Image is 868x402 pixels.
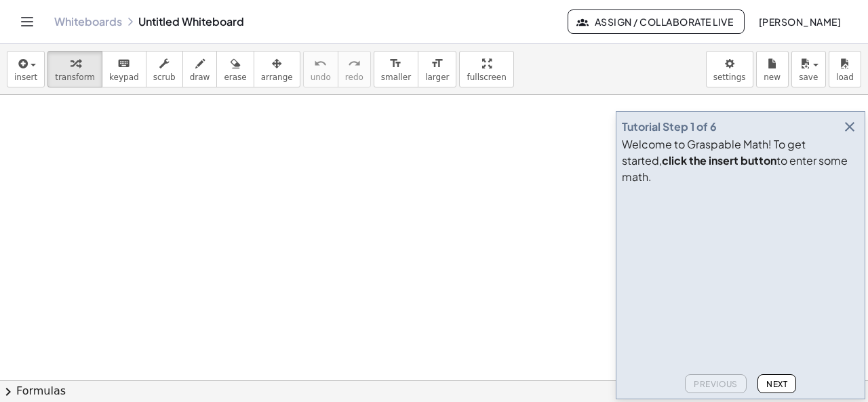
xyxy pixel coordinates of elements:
span: redo [345,73,363,82]
button: erase [216,51,254,87]
div: Welcome to Graspable Math! To get started, to enter some math. [622,136,859,185]
span: settings [713,73,746,82]
i: redo [348,56,361,72]
span: [PERSON_NAME] [758,16,841,28]
span: save [799,73,818,82]
span: smaller [381,73,411,82]
button: Assign / Collaborate Live [568,9,745,34]
i: keyboard [117,56,130,72]
span: new [764,73,781,82]
button: arrange [254,51,300,87]
button: Next [757,374,796,393]
button: scrub [146,51,183,87]
span: undo [311,73,331,82]
button: Toggle navigation [16,11,38,33]
i: undo [314,56,327,72]
span: load [836,73,854,82]
span: Next [766,379,787,389]
b: click the insert button [662,153,776,167]
button: transform [47,51,102,87]
button: new [756,51,789,87]
span: transform [55,73,95,82]
button: draw [182,51,218,87]
span: insert [14,73,37,82]
button: format_sizelarger [418,51,456,87]
span: erase [224,73,246,82]
button: [PERSON_NAME] [747,9,852,34]
span: scrub [153,73,176,82]
button: keyboardkeypad [102,51,146,87]
span: fullscreen [467,73,506,82]
button: format_sizesmaller [374,51,418,87]
button: redoredo [338,51,371,87]
a: Whiteboards [54,15,122,28]
button: settings [706,51,753,87]
span: larger [425,73,449,82]
i: format_size [389,56,402,72]
button: load [829,51,861,87]
span: arrange [261,73,293,82]
span: draw [190,73,210,82]
span: keypad [109,73,139,82]
i: format_size [431,56,443,72]
div: Tutorial Step 1 of 6 [622,119,717,135]
button: fullscreen [459,51,513,87]
button: save [791,51,826,87]
button: undoundo [303,51,338,87]
button: insert [7,51,45,87]
span: Assign / Collaborate Live [579,16,733,28]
